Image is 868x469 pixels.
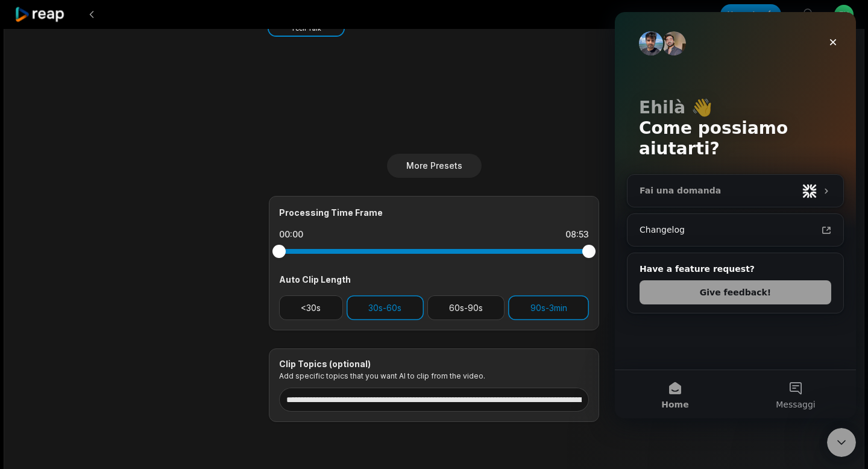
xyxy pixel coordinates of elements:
[720,4,781,25] button: Upgrade
[508,295,589,320] button: 90s-3min
[279,371,589,380] p: Add specific topics that you want AI to clip from the video.
[279,273,589,286] div: Auto Clip Length
[279,359,589,370] div: Clip Topics (optional)
[827,428,856,457] iframe: Intercom live chat
[565,228,589,241] div: 08:53
[387,154,482,178] button: More Presets
[279,295,343,320] button: <30s
[279,206,589,219] div: Processing Time Frame
[279,228,303,241] div: 00:00
[615,12,856,418] iframe: Intercom live chat
[347,295,424,320] button: 30s-60s
[427,295,505,320] button: 60s-90s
